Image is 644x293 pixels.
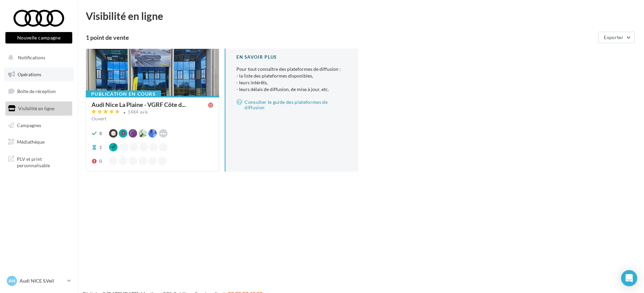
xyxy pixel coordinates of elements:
button: Notifications [4,51,71,65]
span: AN [8,277,16,284]
li: - leurs délais de diffusion, de mise à jour, etc. [236,86,347,93]
div: 1 [99,144,102,151]
a: Médiathèque [4,135,74,149]
li: - la liste des plateformes disponibles, [236,72,347,79]
p: Pour tout connaître des plateformes de diffusion : [236,66,347,93]
span: Médiathèque [17,139,45,145]
a: 1484 avis [92,109,213,117]
span: Campagnes [17,122,41,128]
span: Visibilité en ligne [18,106,54,111]
button: Exporter [598,32,635,43]
span: Ouvert [92,116,106,121]
a: Campagnes [4,118,74,133]
div: 8 [99,130,102,137]
div: En savoir plus [236,54,347,60]
a: AN Audi NICE S.Veil [5,274,72,287]
a: Visibilité en ligne [4,101,74,116]
span: Exporter [604,34,623,40]
div: Visibilité en ligne [86,11,636,21]
div: 1 point de vente [86,34,595,40]
span: Notifications [18,55,45,60]
div: Publication en cours [86,90,161,98]
p: Audi NICE S.Veil [20,277,65,284]
div: Open Intercom Messenger [621,270,637,286]
a: Consulter le guide des plateformes de diffusion [236,98,347,112]
span: PLV et print personnalisable [17,154,70,169]
span: Boîte de réception [17,88,56,94]
a: Boîte de réception [4,84,74,98]
button: Nouvelle campagne [5,32,72,43]
a: Opérations [4,67,74,82]
span: Audi Nice La Plaine - VGRF Côte d... [92,101,186,108]
span: Opérations [18,71,41,77]
li: - leurs intérêts, [236,79,347,86]
div: 0 [99,158,102,165]
a: PLV et print personnalisable [4,152,74,172]
div: 1484 avis [128,110,148,114]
